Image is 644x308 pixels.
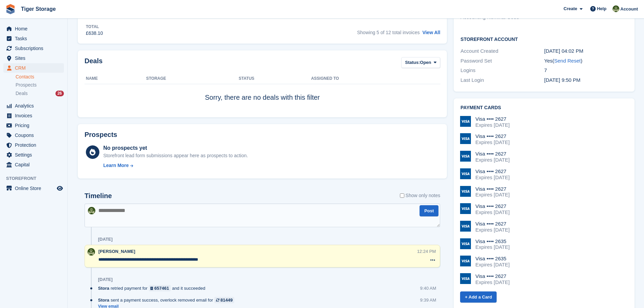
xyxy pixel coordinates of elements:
div: Last Login [460,76,544,84]
div: Expires [DATE] [475,279,509,285]
span: Home [15,24,55,33]
div: Expires [DATE] [475,192,509,198]
span: Analytics [15,101,55,111]
div: sent a payment success, overlock removed email for [98,297,238,303]
span: Showing 5 of 12 total invoices [357,30,420,35]
div: 657461 [154,285,169,291]
img: Visa Logo [460,116,471,127]
th: Status [239,73,311,84]
div: Expires [DATE] [475,209,509,215]
div: 26 [55,91,64,96]
div: Visa •••• 2627 [475,116,509,122]
a: Tiger Storage [18,3,58,15]
div: Expires [DATE] [475,244,509,250]
div: 9:39 AM [420,297,436,303]
div: £638.10 [86,30,103,37]
div: Visa •••• 2627 [475,168,509,174]
span: Stora [98,285,109,291]
img: Visa Logo [460,186,471,197]
img: Visa Logo [460,238,471,249]
div: Yes [544,57,628,65]
h2: Prospects [85,131,117,139]
a: menu [3,184,64,193]
a: Contacts [16,74,64,80]
div: Learn More [103,162,128,169]
div: Storefront lead form submissions appear here as prospects to action. [103,152,248,159]
div: Visa •••• 2627 [475,203,509,209]
div: [DATE] [98,277,113,282]
div: Logins [460,67,544,74]
img: Visa Logo [460,168,471,179]
a: menu [3,121,64,130]
div: Visa •••• 2627 [475,133,509,139]
span: Deals [16,90,28,97]
img: Visa Logo [460,203,471,214]
div: Visa •••• 2627 [475,273,509,279]
span: ( ) [552,58,582,64]
input: Show only notes [400,192,404,199]
div: Visa •••• 2627 [475,151,509,157]
span: Tasks [15,34,55,43]
a: menu [3,160,64,169]
div: Visa •••• 2627 [475,221,509,227]
span: Coupons [15,131,55,140]
span: Capital [15,160,55,169]
span: Storefront [6,175,67,182]
a: menu [3,53,64,63]
span: Settings [15,150,55,160]
img: Matthew Ellwood [613,5,619,12]
div: Expires [DATE] [475,122,509,128]
div: 9:40 AM [420,285,436,291]
div: Expires [DATE] [475,157,509,163]
a: menu [3,24,64,33]
div: [DATE] 04:02 PM [544,47,628,55]
label: Show only notes [400,192,440,199]
a: menu [3,150,64,160]
a: + Add a Card [460,291,497,303]
span: Account [620,6,638,13]
a: menu [3,101,64,111]
a: View All [422,30,440,35]
div: Expires [DATE] [475,227,509,233]
img: Visa Logo [460,221,471,232]
a: menu [3,111,64,120]
div: [DATE] [98,237,113,242]
a: 657461 [149,285,171,291]
a: menu [3,131,64,140]
span: Invoices [15,111,55,120]
img: stora-icon-8386f47178a22dfd0bd8f6a31ec36ba5ce8667c1dd55bd0f319d3a0aa187defe.svg [5,4,16,14]
img: Visa Logo [460,273,471,284]
span: Create [564,5,577,12]
a: Learn More [103,162,248,169]
div: Expires [DATE] [475,139,509,145]
h2: Storefront Account [460,35,628,42]
div: 7 [544,67,628,74]
div: Visa •••• 2635 [475,238,509,244]
a: Preview store [56,184,64,192]
img: Visa Logo [460,133,471,144]
div: Expires [DATE] [475,174,509,181]
a: 81449 [214,297,234,303]
a: menu [3,63,64,73]
a: Deals 26 [16,90,64,97]
span: Help [597,5,606,12]
h2: Timeline [85,192,112,200]
div: Total [86,24,103,30]
a: menu [3,34,64,43]
div: Visa •••• 2627 [475,186,509,192]
span: Open [420,59,431,66]
a: Send Reset [554,58,580,64]
img: Visa Logo [460,151,471,162]
h2: Deals [85,57,102,70]
div: Visa •••• 2635 [475,256,509,262]
div: retried payment for and it succeeded [98,285,209,291]
span: Protection [15,140,55,150]
span: CRM [15,63,55,73]
img: Visa Logo [460,256,471,266]
time: 2025-04-10 20:50:53 UTC [544,77,580,83]
img: Matthew Ellwood [88,207,95,214]
th: Storage [146,73,239,84]
span: Prospects [16,82,37,88]
span: Stora [98,297,109,303]
span: Pricing [15,121,55,130]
